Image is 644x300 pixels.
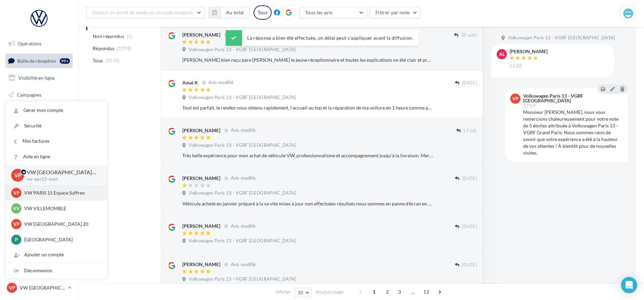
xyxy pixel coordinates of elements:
div: 99+ [60,58,70,64]
span: [DATE] [462,80,477,86]
div: [PERSON_NAME] [182,32,220,38]
div: [PERSON_NAME] [182,261,220,268]
span: Tous les avis [305,9,333,15]
span: Volkswagen Paris 13 - VGRF [GEOGRAPHIC_DATA] [189,95,296,101]
a: Gérer mon compte [6,103,107,118]
a: Campagnes DataOnDemand [4,178,74,198]
p: VW [GEOGRAPHIC_DATA] 20 [24,221,99,227]
button: Au total [220,7,250,18]
div: Ajouter un compte [6,247,107,262]
span: VV [13,205,20,212]
button: Au total [209,7,250,18]
span: (1) [127,34,133,39]
a: Contacts [4,105,74,119]
span: 11:02 [510,63,522,69]
span: VP [13,221,20,227]
div: Très belle expérience pour mon achat de véhicule VW, professionnalisme et accompagnement jusqu'à ... [182,152,433,159]
span: Afficher [276,289,291,295]
div: Véhicule acheté en janvier préparé à la va vite mises à jour non effectuées résultats nous sommes... [182,200,433,207]
a: Aide en ligne [6,149,107,164]
span: (1074) [117,46,131,51]
span: Volkswagen Paris 13 - VGRF [GEOGRAPHIC_DATA] [189,190,296,196]
div: [PERSON_NAME] [182,127,220,134]
div: Amal K [182,79,198,86]
span: Répondus [93,45,115,52]
span: VP [512,95,519,102]
span: Tous [93,57,103,64]
div: Open Intercom Messenger [621,277,637,293]
a: Sécurité [6,118,107,134]
span: [DATE] [462,262,477,268]
span: VP [13,189,20,196]
span: 12 [421,286,432,297]
div: [PERSON_NAME] [510,49,548,54]
div: [PERSON_NAME] [182,175,220,182]
div: [PERSON_NAME] [182,223,220,229]
a: Opérations [4,37,74,51]
span: Non répondus [93,33,124,40]
div: [PERSON_NAME] bien reçu pare [PERSON_NAME] le jeune réceptionnaire et toutes les explications on ... [182,57,433,63]
button: Filtrer par note [370,7,421,18]
button: Choisir un point de vente ou un code magasin [86,7,205,18]
span: 10 [298,290,303,295]
span: Choisir un point de vente ou un code magasin [92,9,192,15]
button: 10 [295,288,312,297]
span: Avis modifié [231,128,256,133]
span: 17:59 [523,104,536,108]
div: Déconnexion [6,263,107,278]
span: résultats/page [315,289,344,295]
a: Campagnes [4,88,74,102]
span: Volkswagen Paris 13 - VGRF [GEOGRAPHIC_DATA] [189,47,296,53]
span: (1075) [106,58,120,63]
p: VW PARIS 15 Espace Suffren [24,189,99,196]
span: Avis modifié [231,176,256,181]
span: 30 août [461,32,477,38]
span: 1 [369,286,380,297]
span: Avis modifié [231,223,256,229]
span: Volkswagen Paris 13 - VGRF [GEOGRAPHIC_DATA] [189,142,296,148]
button: Tous les avis [299,7,367,18]
span: Campagnes [17,92,41,98]
p: vw-par13-mon [27,176,96,182]
span: [DATE] [462,224,477,230]
span: Avis modifié [208,80,233,85]
div: Volkswagen Paris 13 - VGRF [GEOGRAPHIC_DATA] [523,94,621,103]
span: [DATE] [462,176,477,182]
span: 11 juil. [463,128,477,134]
div: La réponse a bien été effectuée, un délai peut s’appliquer avant la diffusion. [225,30,418,46]
span: Volkswagen Paris 13 - VGRF [GEOGRAPHIC_DATA] [189,238,296,244]
a: Médiathèque [4,121,74,136]
span: 3 [394,286,405,297]
span: 2 [382,286,393,297]
p: VW [GEOGRAPHIC_DATA] 13 [27,168,96,176]
a: Boîte de réception99+ [4,54,74,68]
span: Boîte de réception [17,58,56,63]
span: VP [9,284,15,291]
a: Visibilité en ligne [4,71,74,85]
div: Tout est parfait, le rendez-vous obtenu rapidement, l'accueil au top et la réparation de ma voitu... [182,104,433,111]
div: Monsieur [PERSON_NAME], nous vous remercions chaleureusement pour votre note de 5 étoiles attribu... [523,109,622,156]
span: AL [499,51,505,58]
p: VW [GEOGRAPHIC_DATA] 13 [20,284,65,291]
span: Visibilité en ligne [18,75,55,81]
a: VP VW [GEOGRAPHIC_DATA] 13 [5,281,73,294]
span: VP [14,172,21,179]
span: ... [407,286,418,297]
a: PLV et print personnalisable [4,155,74,175]
span: Avis modifié [231,262,256,267]
span: P [15,236,18,243]
a: Mes factures [6,134,107,149]
p: VW VILLEMOMBLE [24,205,99,212]
span: Opérations [18,41,41,46]
p: [GEOGRAPHIC_DATA] [24,236,99,243]
span: Volkswagen Paris 13 - VGRF [GEOGRAPHIC_DATA] [508,35,615,41]
a: Calendrier [4,138,74,153]
span: Volkswagen Paris 13 - VGRF [GEOGRAPHIC_DATA] [189,276,296,282]
div: Tous [254,5,272,20]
